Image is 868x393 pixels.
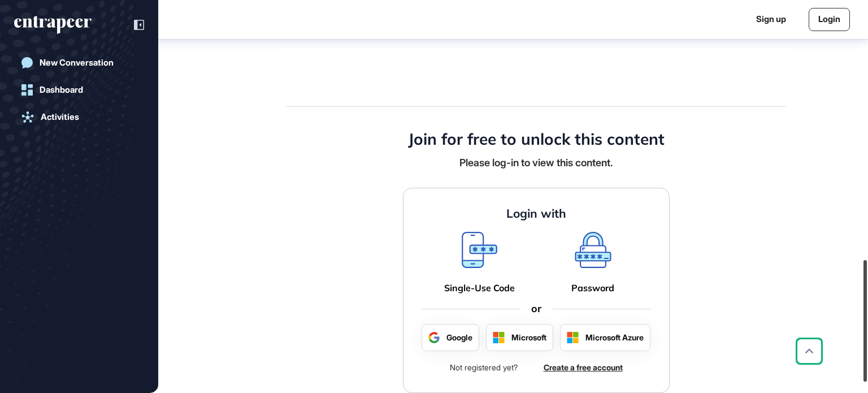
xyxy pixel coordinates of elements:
[809,8,850,31] a: Login
[444,283,515,293] a: Single-Use Code
[450,360,518,374] div: Not registered yet?
[41,112,79,122] div: Activities
[506,206,566,221] h4: Login with
[571,283,614,293] a: Password
[408,129,665,149] h4: Join for free to unlock this content
[544,361,623,373] a: Create a free account
[40,58,114,68] div: New Conversation
[756,13,786,26] a: Sign up
[459,156,613,170] div: Please log-in to view this content.
[14,16,92,34] div: entrapeer-logo
[40,85,83,95] div: Dashboard
[520,303,553,315] div: or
